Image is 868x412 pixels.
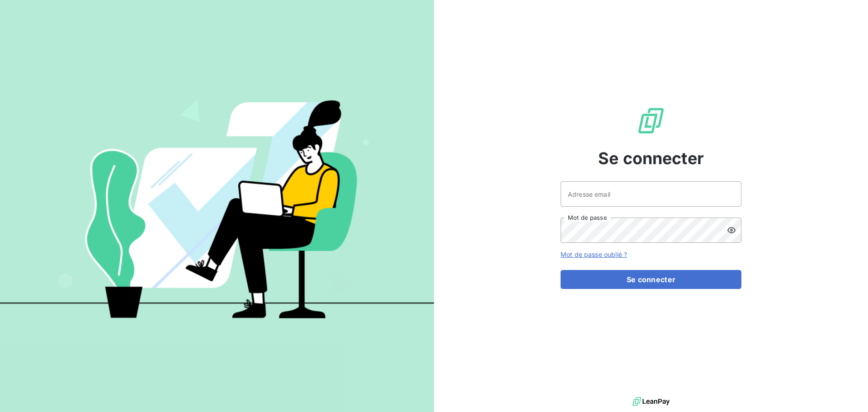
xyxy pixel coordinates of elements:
button: Se connecter [561,270,741,289]
img: logo [632,395,670,408]
a: Mot de passe oublié ? [561,251,627,258]
img: Logo LeanPay [637,106,665,135]
input: placeholder [561,181,741,207]
span: Se connecter [598,146,704,170]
